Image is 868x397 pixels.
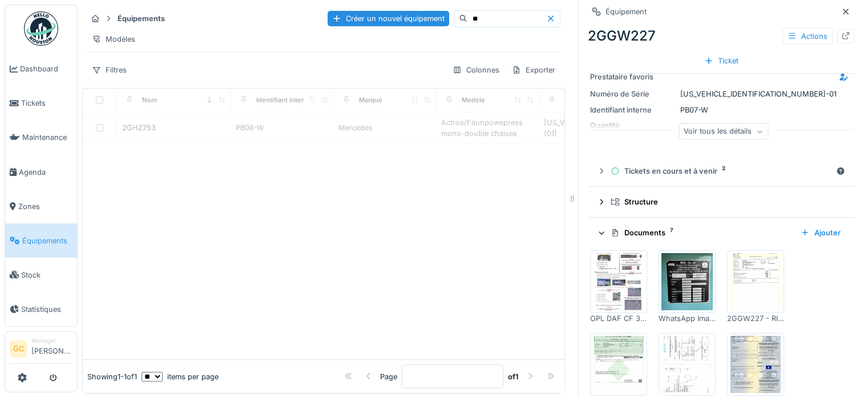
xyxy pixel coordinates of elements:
[380,371,397,382] div: Page
[590,71,676,82] div: Prestataire favoris
[590,105,676,115] div: Identifiant interne
[20,63,72,74] span: Dashboard
[21,270,72,280] span: Stock
[593,253,644,310] img: 055i8xbej34vh6sz2to95hb74r6n
[22,235,72,246] span: Équipements
[592,161,850,182] summary: Tickets en cours et à venir2
[87,31,140,47] div: Modèles
[447,62,504,78] div: Colonnes
[236,122,329,133] div: PB06-W
[142,95,157,105] div: Nom
[730,336,781,393] img: dxp4k2ez8py3foqrixv694rabtex
[590,89,676,99] div: Numéro de Série
[590,313,647,324] div: OPL DAF CF 330 FAG (MAGN3) 6x2 suiveur devant essieur mot. - Presse VDK duo - Sulo.pdf
[590,89,852,99] div: [US_VEHICLE_IDENTIFICATION_NUMBER]-01
[5,52,77,86] a: Dashboard
[21,98,72,109] span: Tickets
[18,201,72,212] span: Zones
[700,53,743,69] div: Ticket
[5,258,77,292] a: Stock
[611,197,841,207] div: Structure
[359,95,382,105] div: Marque
[592,222,850,243] summary: Documents7Ajouter
[5,155,77,189] a: Agenda
[10,336,72,364] a: GC Manager[PERSON_NAME]
[19,167,72,178] span: Agenda
[782,28,833,45] div: Actions
[10,340,27,358] li: GC
[338,122,432,133] div: Mercedes
[592,191,850,212] summary: Structure
[507,62,560,78] div: Exporter
[727,313,784,324] div: 2GGW227 - RI.PDF
[24,11,58,46] img: Badge_color-CXgf-gQk.svg
[441,117,535,139] div: Actros/Faunpowepress mono-double chaises
[256,95,312,105] div: Identifiant interne
[5,189,77,223] a: Zones
[113,13,169,24] strong: Équipements
[544,117,637,139] div: [US_VEHICLE_IDENTIFICATION_NUMBER](01)
[588,26,854,46] div: 2GGW227
[122,122,156,133] div: 2GHZ753
[21,304,72,315] span: Statistiques
[328,11,449,26] div: Créer un nouvel équipement
[87,371,137,382] div: Showing 1 - 1 of 1
[31,336,72,361] li: [PERSON_NAME]
[605,6,647,17] div: Équipement
[611,227,792,238] div: Documents
[661,336,713,393] img: hmavvlmzqxx1u1h8x1w5weor33o9
[142,371,219,382] div: items per page
[796,225,845,240] div: Ajouter
[679,123,768,140] div: Voir tous les détails
[593,336,644,393] img: 65jbth8cyds0oq4yy332ytxxisdz
[508,371,519,382] strong: of 1
[659,313,716,324] div: WhatsApp Image [DATE] à 16.08.24_2977cff9.jpg
[5,86,77,121] a: Tickets
[5,292,77,326] a: Statistiques
[22,132,72,143] span: Maintenance
[462,95,485,105] div: Modèle
[5,121,77,155] a: Maintenance
[611,166,831,177] div: Tickets en cours et à venir
[87,62,132,78] div: Filtres
[31,336,72,345] div: Manager
[661,253,713,310] img: 0l2cxmkoste6tj6a7fw4rby4k1xh
[730,253,781,310] img: uky5k3gu4ipkxisciunihwl50zp7
[590,105,852,115] div: PB07-W
[5,223,77,258] a: Équipements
